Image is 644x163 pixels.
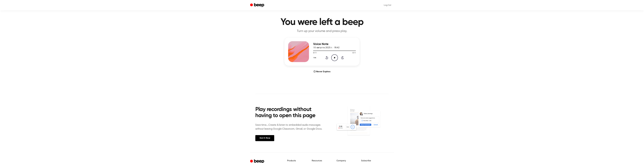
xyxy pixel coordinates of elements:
a: Get It Now [255,135,274,141]
span: 10 августа 2025 г. · 18:42 [313,47,339,49]
img: Voice Comments on Docs and Recording Widget [336,106,389,141]
h3: Voice Note [313,42,356,46]
button: 1.0x [313,56,317,60]
h6: Resources [312,159,332,162]
h2: Play recordings without having to open this page [255,107,326,119]
span: 0:11 [313,52,317,54]
a: Beep [250,3,265,8]
h6: Company [336,159,357,162]
h6: Products [287,159,308,162]
div: Never Expires [285,70,359,73]
h1: You were left a beep [255,18,389,27]
p: Save time....Create & listen to embedded audio messages without leaving Google Classroom, Gmail, ... [255,123,326,131]
h6: Subscribe [361,159,394,162]
p: Turn up your volume and press play. [272,29,372,33]
a: Log Out [381,2,394,8]
span: 0:11 [352,52,356,54]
